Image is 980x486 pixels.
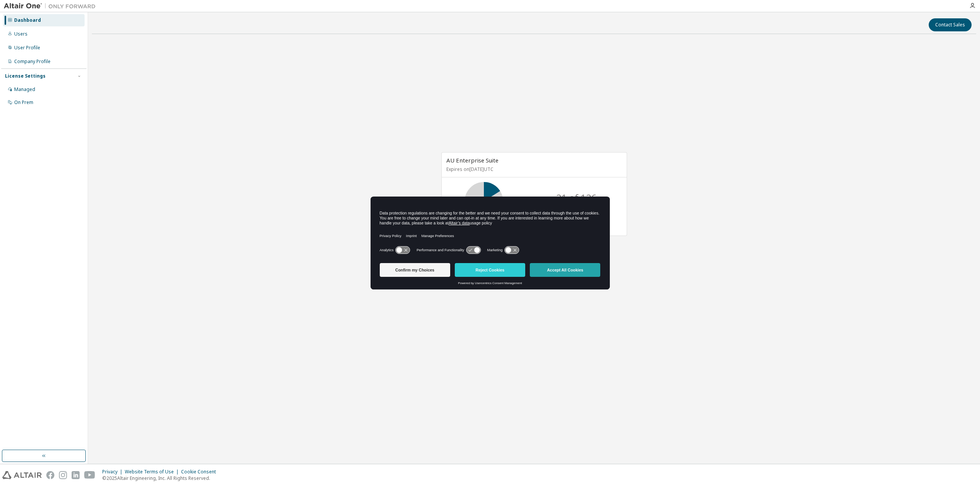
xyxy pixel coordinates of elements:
[102,475,220,481] p: © 2025 Altair Engineering, Inc. All Rights Reserved.
[2,471,42,479] img: altair_logo.svg
[556,191,597,204] p: 21 of 126
[14,45,40,51] div: User Profile
[181,469,220,475] div: Cookie Consent
[84,471,95,479] img: youtube.svg
[4,2,100,10] img: Altair One
[446,156,498,164] span: AU Enterprise Suite
[72,471,80,479] img: linkedin.svg
[125,469,181,475] div: Website Terms of Use
[59,471,67,479] img: instagram.svg
[446,166,620,172] p: Expires on [DATE] UTC
[46,471,54,479] img: facebook.svg
[929,18,972,31] button: Contact Sales
[14,59,51,65] div: Company Profile
[5,73,46,79] div: License Settings
[14,31,28,37] div: Users
[14,86,35,93] div: Managed
[102,469,125,475] div: Privacy
[14,99,33,106] div: On Prem
[14,17,41,23] div: Dashboard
